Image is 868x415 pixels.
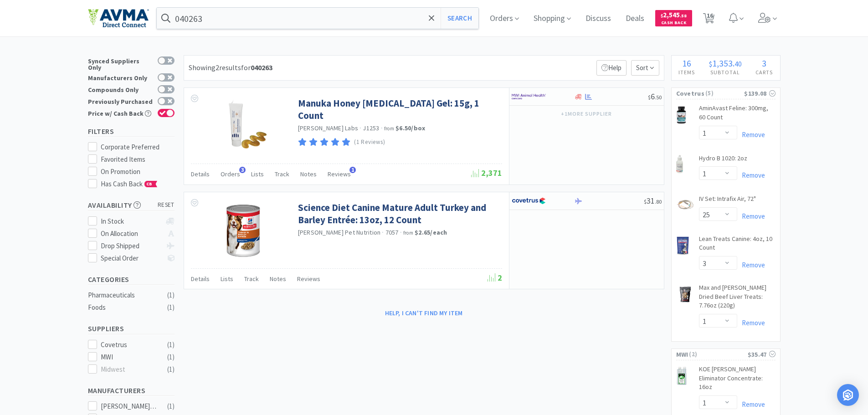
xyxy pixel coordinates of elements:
[221,275,233,283] span: Lists
[101,216,161,227] div: In Stock
[88,290,162,301] div: Pharmaceuticals
[702,68,749,77] h4: Subtotal
[734,59,742,68] span: 40
[655,94,662,101] span: . 50
[167,339,175,350] div: ( 1 )
[101,352,157,363] div: MWI
[167,401,175,412] div: ( 1 )
[488,272,502,283] span: 2
[648,94,651,101] span: $
[191,275,210,283] span: Details
[676,88,704,98] span: Covetrus
[837,384,859,406] div: Open Intercom Messenger
[596,60,627,76] p: Help
[101,154,175,165] div: Favorited Items
[167,290,175,301] div: ( 1 )
[157,8,479,29] input: Search by item, sku, manufacturer, ingredient, size...
[167,364,175,375] div: ( 1 )
[556,108,616,120] button: +1more supplier
[298,97,500,122] a: Manuka Honey [MEDICAL_DATA] Gel: 15g, 1 Count
[744,88,775,98] div: $139.08
[88,9,149,28] img: e4e33dab9f054f5782a47901c742baa9_102.png
[363,124,379,132] span: J1253
[354,138,385,147] p: (1 Reviews)
[737,261,765,269] a: Remove
[699,154,747,167] a: Hydro B 1020: 2oz
[221,170,240,178] span: Orders
[251,63,272,72] strong: 040263
[298,201,500,226] a: Science Diet Canine Mature Adult Turkey and Barley Entrée: 13oz, 12 Count
[101,339,157,350] div: Covetrus
[101,179,158,188] span: Has Cash Back
[699,235,776,256] a: Lean Treats Canine: 4oz, 10 Count
[699,15,718,24] a: 16
[737,212,765,220] a: Remove
[382,228,384,236] span: ·
[88,109,153,117] div: Price w/ Cash Back
[167,302,175,313] div: ( 1 )
[101,241,161,251] div: Drop Shipped
[737,400,765,409] a: Remove
[676,349,688,359] span: MWI
[441,8,478,29] button: Search
[88,85,153,93] div: Compounds Only
[214,97,273,156] img: be2060f9131a439bacf46a536c6bfd21_511664.png
[239,167,246,173] span: 3
[699,104,776,125] a: AminAvast Feline: 300mg, 60 Count
[101,166,175,177] div: On Promotion
[644,195,662,206] span: 31
[400,228,402,236] span: ·
[682,57,691,69] span: 16
[298,124,359,132] a: [PERSON_NAME] Labs
[512,194,546,208] img: 77fca1acd8b6420a9015268ca798ef17_1.png
[661,20,687,26] span: Cash Back
[158,200,175,210] span: reset
[385,228,399,236] span: 7057
[101,253,161,264] div: Special Order
[704,89,744,98] span: ( 5 )
[709,59,712,68] span: $
[661,13,663,19] span: $
[699,365,776,395] a: KOE [PERSON_NAME] Eliminator Concentrate: 16oz
[297,275,320,283] span: Reviews
[300,170,317,178] span: Notes
[101,228,161,239] div: On Allocation
[395,124,425,132] strong: $6.50 / box
[415,228,447,236] strong: $2.65 / each
[275,170,289,178] span: Track
[762,57,766,69] span: 3
[648,91,662,102] span: 6
[631,60,659,76] span: Sort
[222,201,264,261] img: 886e4081fb664216989492c21bf2f27b_648616.png
[688,350,747,359] span: ( 2 )
[191,170,210,178] span: Details
[471,168,502,178] span: 2,371
[737,318,765,327] a: Remove
[101,364,157,375] div: Midwest
[88,200,175,210] h5: Availability
[88,56,153,71] div: Synced Suppliers Only
[676,195,694,214] img: b8be99f666a747eeaecdf5c6f8ac2911_27532.png
[328,170,351,178] span: Reviews
[244,275,259,283] span: Track
[644,198,647,205] span: $
[672,68,702,77] h4: Items
[381,124,383,132] span: ·
[712,57,733,69] span: 1,353
[748,349,776,359] div: $35.47
[189,62,272,74] div: Showing 2 results
[384,125,394,132] span: from
[360,124,361,132] span: ·
[676,106,687,124] img: dec5747cad6042789471a68aa383658f_37283.png
[349,167,356,173] span: 1
[88,126,175,137] h5: Filters
[380,305,468,321] button: Help, I can't find my item
[676,285,694,303] img: 5ef1a1c0f6924c64b5042b9d2bb47f9d_545231.png
[251,170,264,178] span: Lists
[680,13,687,19] span: . 58
[622,15,648,23] a: Deals
[145,181,154,187] span: CB
[661,10,687,19] span: 2,545
[88,97,153,105] div: Previously Purchased
[101,142,175,153] div: Corporate Preferred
